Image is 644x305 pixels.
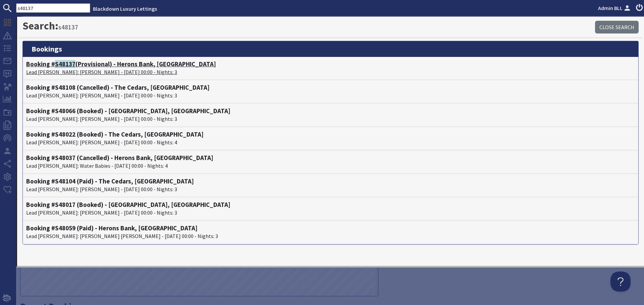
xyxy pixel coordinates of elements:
[26,60,635,76] a: Booking #S48137(Provisional) - Herons Bank, [GEOGRAPHIC_DATA]Lead [PERSON_NAME]: [PERSON_NAME] - ...
[3,294,11,302] img: staytech_i_w-64f4e8e9ee0a9c174fd5317b4b171b261742d2d393467e5bdba4413f4f884c10.svg
[26,68,635,76] p: Lead [PERSON_NAME]: [PERSON_NAME] - [DATE] 00:00 - Nights: 3
[26,201,635,217] a: Booking #S48017 (Booked) - [GEOGRAPHIC_DATA], [GEOGRAPHIC_DATA]Lead [PERSON_NAME]: [PERSON_NAME] ...
[26,84,635,91] h4: Booking #S48108 (Cancelled) - The Cedars, [GEOGRAPHIC_DATA]
[26,84,635,99] a: Booking #S48108 (Cancelled) - The Cedars, [GEOGRAPHIC_DATA]Lead [PERSON_NAME]: [PERSON_NAME] - [D...
[26,201,635,209] h4: Booking #S48017 (Booked) - [GEOGRAPHIC_DATA], [GEOGRAPHIC_DATA]
[26,107,635,115] h4: Booking #S48066 (Booked) - [GEOGRAPHIC_DATA], [GEOGRAPHIC_DATA]
[55,60,75,68] span: S48137
[26,185,635,193] p: Lead [PERSON_NAME]: [PERSON_NAME] - [DATE] 00:00 - Nights: 3
[26,232,635,240] p: Lead [PERSON_NAME]: [PERSON_NAME] [PERSON_NAME] - [DATE] 00:00 - Nights: 3
[595,21,639,33] a: Close Search
[26,60,635,68] h4: Booking # (Provisional) - Herons Bank, [GEOGRAPHIC_DATA]
[26,224,635,240] a: Booking #S48059 (Paid) - Herons Bank, [GEOGRAPHIC_DATA]Lead [PERSON_NAME]: [PERSON_NAME] [PERSON_...
[26,224,635,232] h4: Booking #S48059 (Paid) - Herons Bank, [GEOGRAPHIC_DATA]
[26,177,635,193] a: Booking #S48104 (Paid) - The Cedars, [GEOGRAPHIC_DATA]Lead [PERSON_NAME]: [PERSON_NAME] - [DATE] ...
[58,23,78,31] small: s48137
[26,177,635,185] h4: Booking #S48104 (Paid) - The Cedars, [GEOGRAPHIC_DATA]
[26,91,635,99] p: Lead [PERSON_NAME]: [PERSON_NAME] - [DATE] 00:00 - Nights: 3
[26,209,635,217] p: Lead [PERSON_NAME]: [PERSON_NAME] - [DATE] 00:00 - Nights: 3
[598,4,632,12] a: Admin BLL
[23,41,638,57] h3: bookings
[610,272,631,292] iframe: Toggle Customer Support
[26,115,635,123] p: Lead [PERSON_NAME]: [PERSON_NAME] - [DATE] 00:00 - Nights: 3
[26,107,635,123] a: Booking #S48066 (Booked) - [GEOGRAPHIC_DATA], [GEOGRAPHIC_DATA]Lead [PERSON_NAME]: [PERSON_NAME] ...
[26,154,635,170] a: Booking #S48037 (Cancelled) - Herons Bank, [GEOGRAPHIC_DATA]Lead [PERSON_NAME]: Water Babies - [D...
[22,19,595,32] h1: Search:
[26,154,635,162] h4: Booking #S48037 (Cancelled) - Herons Bank, [GEOGRAPHIC_DATA]
[26,162,635,170] p: Lead [PERSON_NAME]: Water Babies - [DATE] 00:00 - Nights: 4
[93,5,157,12] a: Blackdown Luxury Lettings
[26,131,635,138] h4: Booking #S48022 (Booked) - The Cedars, [GEOGRAPHIC_DATA]
[16,3,90,13] input: SEARCH
[26,138,635,146] p: Lead [PERSON_NAME]: [PERSON_NAME] - [DATE] 00:00 - Nights: 4
[26,131,635,146] a: Booking #S48022 (Booked) - The Cedars, [GEOGRAPHIC_DATA]Lead [PERSON_NAME]: [PERSON_NAME] - [DATE...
